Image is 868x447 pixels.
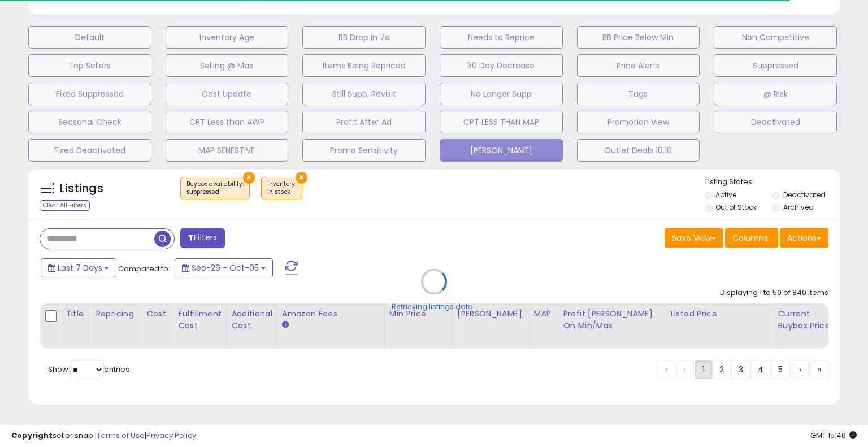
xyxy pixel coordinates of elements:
[28,111,151,133] button: Seasonal Check
[166,139,289,162] button: MAP SENESTIVE
[577,111,700,133] button: Promotion View
[166,26,289,49] button: Inventory Age
[714,26,837,49] button: Non Competitive
[302,83,426,105] button: Still Supp, Revisit
[440,54,563,77] button: 30 Day Decrease
[714,111,837,133] button: Deactivated
[28,54,151,77] button: Top Sellers
[302,111,426,133] button: Profit After Ad
[810,430,857,441] span: 2025-10-13 15:46 GMT
[11,431,196,441] div: seller snap | |
[440,139,563,162] button: [PERSON_NAME]
[11,430,53,441] strong: Copyright
[302,26,426,49] button: BB Drop in 7d
[714,83,837,105] button: @ Risk
[28,26,151,49] button: Default
[302,54,426,77] button: Items Being Repriced
[166,83,289,105] button: Cost Update
[166,111,289,133] button: CPT Less than AWP
[577,26,700,49] button: BB Price Below Min
[577,83,700,105] button: Tags
[440,111,563,133] button: CPT LESS THAN MAP
[302,139,426,162] button: Promo Sensitivity
[440,83,563,105] button: No Longer Supp
[166,54,289,77] button: Selling @ Max
[577,54,700,77] button: Price Alerts
[97,430,145,441] a: Terms of Use
[28,139,151,162] button: Fixed Deactivated
[28,83,151,105] button: Fixed Suppressed
[392,301,476,311] div: Retrieving listings data..
[714,54,837,77] button: Suppressed
[577,139,700,162] button: Outlet Deals 10.10
[440,26,563,49] button: Needs to Reprice
[146,430,196,441] a: Privacy Policy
